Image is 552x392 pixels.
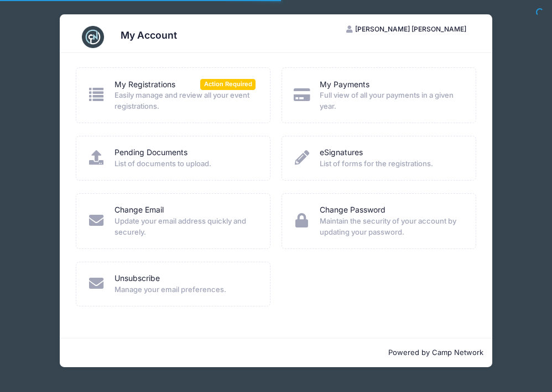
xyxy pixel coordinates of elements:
span: Update your email address quickly and securely. [114,216,256,237]
a: My Payments [320,79,369,91]
a: eSignatures [320,147,363,158]
span: [PERSON_NAME] [PERSON_NAME] [355,25,466,33]
h3: My Account [121,29,177,41]
span: Action Required [200,79,256,89]
a: My Registrations [114,79,175,91]
button: [PERSON_NAME] [PERSON_NAME] [337,20,476,39]
span: List of forms for the registrations. [320,158,461,169]
span: Full view of all your payments in a given year. [320,90,461,112]
a: Change Password [320,204,386,216]
a: Unsubscribe [114,273,160,284]
span: Manage your email preferences. [114,284,256,295]
p: Powered by Camp Network [69,347,483,358]
span: Easily manage and review all your event registrations. [114,90,256,112]
a: Change Email [114,204,164,216]
span: Maintain the security of your account by updating your password. [320,216,461,237]
a: Pending Documents [114,147,188,158]
img: CampNetwork [82,26,104,48]
span: List of documents to upload. [114,158,256,169]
